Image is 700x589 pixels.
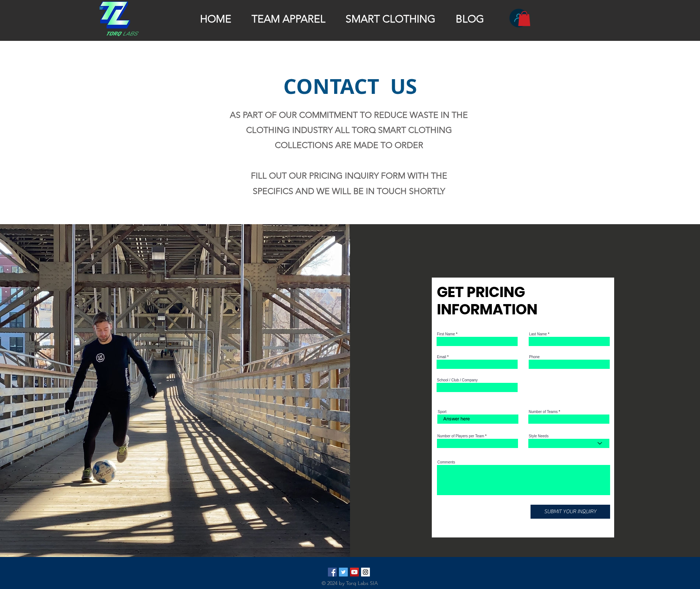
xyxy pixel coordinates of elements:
[361,568,370,576] img: Torq_Labs Instagram
[350,568,359,576] img: YouTube Social Icon
[190,12,241,24] a: HOME
[99,1,139,36] img: TRANSPARENT TORQ LOGO.png
[529,355,610,359] label: Phone
[531,505,610,519] button: SUBMIT YOUR INQUIRY
[196,13,235,25] p: HOME
[437,378,518,382] label: School / Club / Company
[322,580,378,586] span: © 2024 by Torq Labs SIA
[328,568,370,576] ul: Social Bar
[242,12,335,24] a: TEAM APPAREL
[437,434,518,438] label: Number of Players per Team
[190,12,494,24] nav: Site
[529,332,610,336] label: Last Name
[230,110,468,151] span: AS PART OF OUR COMMITMENT TO REDUCE WASTE IN THE CLOTHING INDUSTRY ALL TORQ SMART CLOTHING COLLEC...
[446,12,494,24] a: BLOG
[528,434,609,438] label: Style Needs
[544,508,596,515] span: SUBMIT YOUR INQUIRY
[283,72,417,100] span: CONTACT US
[437,332,518,336] label: First Name
[342,13,439,25] p: SMART CLOTHING
[437,282,538,320] span: GET PRICING INFORMATION
[528,410,609,414] label: Number of Teams
[437,410,518,414] label: Sport
[251,171,447,196] span: FILL OUT OUR PRICING INQUIRY FORM WITH THE SPECIFICS AND WE WILL BE IN TOUCH SHORTLY
[437,415,518,424] input: Answer here
[437,461,610,464] label: Comments
[437,355,518,359] label: Email
[452,13,488,25] p: BLOG
[339,568,348,576] img: Twitter Social Icon
[248,13,329,25] p: TEAM APPAREL
[336,12,445,24] a: SMART CLOTHING
[328,568,337,576] img: Facebook Social Icon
